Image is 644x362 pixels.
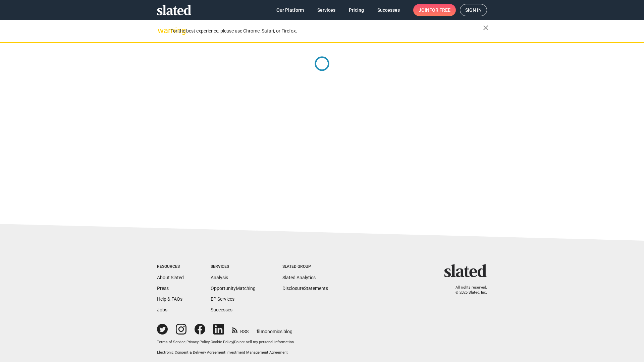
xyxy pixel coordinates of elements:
[157,275,184,280] a: About Slated
[349,4,364,16] span: Pricing
[482,24,490,32] mat-icon: close
[226,350,288,355] a: Investment Management Agreement
[448,285,487,295] p: All rights reserved. © 2025 Slated, Inc.
[157,350,225,355] a: Electronic Consent & Delivery Agreement
[282,275,316,280] a: Slated Analytics
[377,4,400,16] span: Successes
[234,340,294,345] button: Do not sell my personal information
[225,350,226,355] span: |
[372,4,405,16] a: Successes
[257,329,265,334] span: film
[211,286,256,291] a: OpportunityMatching
[157,264,184,269] div: Resources
[233,340,234,344] span: |
[211,307,232,312] a: Successes
[186,340,210,344] a: Privacy Policy
[157,296,182,302] a: Help & FAQs
[271,4,309,16] a: Our Platform
[157,307,167,312] a: Jobs
[232,324,249,335] a: RSS
[211,340,233,344] a: Cookie Policy
[276,4,304,16] span: Our Platform
[158,26,166,35] mat-icon: warning
[185,340,186,344] span: |
[211,264,256,269] div: Services
[170,26,483,36] div: For the best experience, please use Chrome, Safari, or Firefox.
[211,296,234,302] a: EP Services
[465,4,482,16] span: Sign in
[429,4,450,16] span: for free
[460,4,487,16] a: Sign in
[257,323,292,335] a: filmonomics blog
[282,264,328,269] div: Slated Group
[157,286,169,291] a: Press
[343,4,369,16] a: Pricing
[157,340,185,344] a: Terms of Service
[210,340,211,344] span: |
[211,275,228,280] a: Analysis
[413,4,456,16] a: Joinfor free
[312,4,341,16] a: Services
[282,286,328,291] a: DisclosureStatements
[419,4,450,16] span: Join
[317,4,335,16] span: Services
